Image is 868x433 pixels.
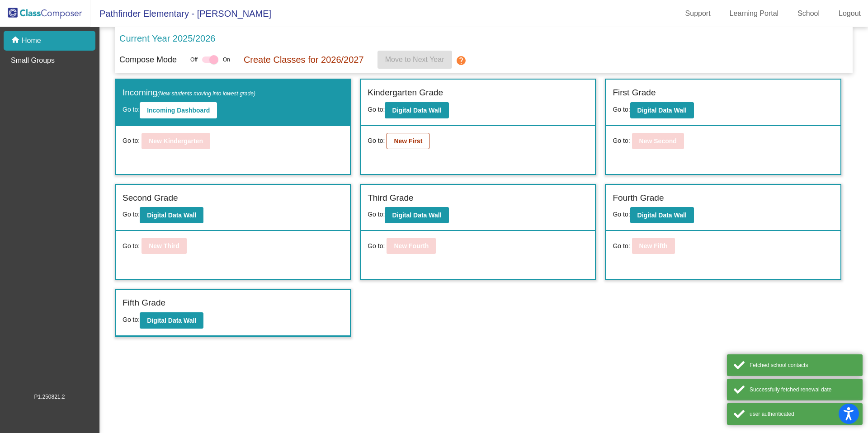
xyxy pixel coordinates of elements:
[613,211,630,218] span: Go to:
[244,53,364,66] p: Create Classes for 2026/2027
[632,238,675,254] button: New Fifth
[392,212,441,219] b: Digital Data Wall
[123,316,140,323] span: Go to:
[368,106,385,113] span: Go to:
[394,137,422,145] b: New First
[392,107,441,114] b: Digital Data Wall
[831,6,868,21] a: Logout
[639,137,677,145] b: New Second
[722,6,786,21] a: Learning Portal
[630,102,694,118] button: Digital Data Wall
[123,86,255,99] label: Incoming
[394,242,429,249] b: New Fourth
[190,56,198,64] span: Off
[22,35,41,46] p: Home
[147,317,196,324] b: Digital Data Wall
[637,107,687,114] b: Digital Data Wall
[123,297,165,310] label: Fifth Grade
[368,136,385,146] span: Go to:
[368,86,443,99] label: Kindergarten Grade
[750,410,856,418] div: user authenticated
[750,386,856,394] div: Successfully fetched renewal date
[123,192,178,205] label: Second Grade
[630,207,694,223] button: Digital Data Wall
[123,136,140,146] span: Go to:
[149,137,203,145] b: New Kindergarten
[119,54,177,66] p: Compose Mode
[142,238,187,254] button: New Third
[637,212,687,219] b: Digital Data Wall
[368,211,385,218] span: Go to:
[613,106,630,113] span: Go to:
[11,35,22,46] mat-icon: home
[11,55,55,66] p: Small Groups
[385,207,448,223] button: Digital Data Wall
[387,133,429,149] button: New First
[678,6,718,21] a: Support
[157,90,255,97] span: (New students moving into lowest grade)
[632,133,684,149] button: New Second
[123,106,140,113] span: Go to:
[147,212,196,219] b: Digital Data Wall
[147,107,210,114] b: Incoming Dashboard
[385,102,448,118] button: Digital Data Wall
[123,241,140,251] span: Go to:
[140,102,217,118] button: Incoming Dashboard
[368,192,413,205] label: Third Grade
[639,242,668,249] b: New Fifth
[119,32,215,45] p: Current Year 2025/2026
[790,6,827,21] a: School
[377,51,452,69] button: Move to Next Year
[223,56,230,64] span: On
[456,55,467,66] mat-icon: help
[140,207,203,223] button: Digital Data Wall
[613,86,656,99] label: First Grade
[123,211,140,218] span: Go to:
[387,238,436,254] button: New Fourth
[90,6,271,21] span: Pathfinder Elementary - [PERSON_NAME]
[149,242,179,249] b: New Third
[613,241,630,251] span: Go to:
[613,136,630,146] span: Go to:
[368,241,385,251] span: Go to:
[613,192,664,205] label: Fourth Grade
[140,312,203,329] button: Digital Data Wall
[750,361,856,369] div: Fetched school contacts
[385,56,444,63] span: Move to Next Year
[142,133,210,149] button: New Kindergarten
